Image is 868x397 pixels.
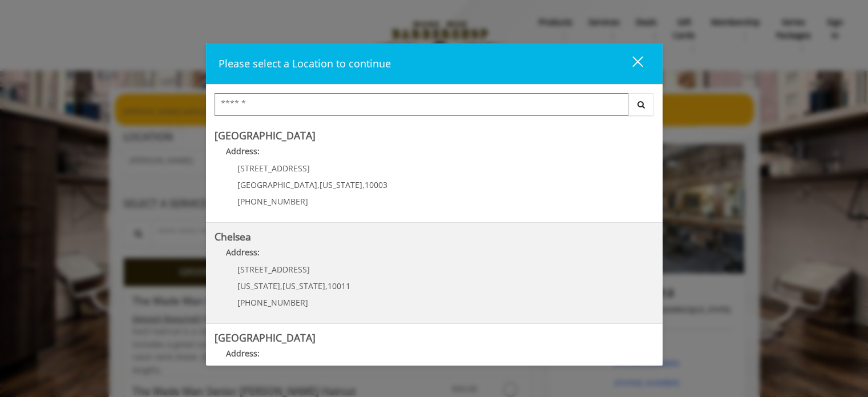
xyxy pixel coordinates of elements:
span: , [362,179,365,190]
span: [US_STATE] [282,280,325,291]
div: Center Select [215,93,654,122]
b: Chelsea [215,230,251,243]
span: [US_STATE] [320,179,362,190]
span: [US_STATE] [237,280,280,291]
span: , [325,280,328,291]
span: [STREET_ADDRESS] [237,264,310,275]
div: close dialog [619,55,642,73]
b: Address: [226,146,260,157]
span: 10011 [328,280,350,291]
span: , [280,280,282,291]
input: Search Center [215,93,629,116]
i: Search button [635,101,648,109]
span: [PHONE_NUMBER] [237,297,308,308]
span: [STREET_ADDRESS] [237,163,310,174]
button: close dialog [611,52,650,75]
b: [GEOGRAPHIC_DATA] [215,331,316,344]
b: [GEOGRAPHIC_DATA] [215,129,316,142]
span: 10003 [365,179,387,190]
span: [PHONE_NUMBER] [237,196,308,207]
span: [GEOGRAPHIC_DATA] [237,179,317,190]
b: Address: [226,247,260,258]
span: , [317,179,320,190]
b: Address: [226,348,260,359]
span: Please select a Location to continue [219,57,391,70]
